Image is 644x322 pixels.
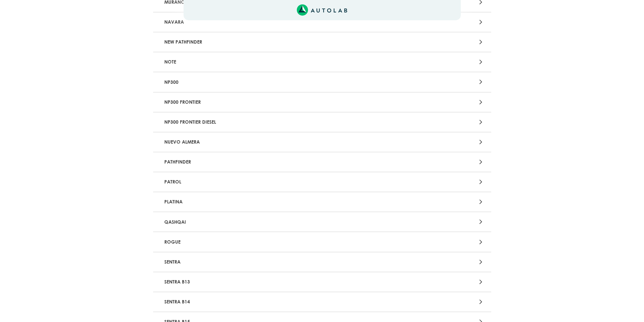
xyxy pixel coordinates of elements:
[162,76,372,88] p: NP300
[162,136,372,148] p: NUEVO ALMERA
[162,296,372,308] p: SENTRA B14
[162,276,372,288] p: SENTRA B13
[162,196,372,208] p: PLATINA
[162,236,372,248] p: ROGUE
[297,6,347,13] a: Link al sitio de autolab
[162,256,372,268] p: SENTRA
[162,156,372,168] p: PATHFINDER
[162,16,372,28] p: NAVARA
[162,116,372,128] p: NP300 FRONTIER DIESEL
[162,56,372,68] p: NOTE
[162,176,372,188] p: PATROL
[162,216,372,228] p: QASHQAI
[162,36,372,48] p: NEW PATHFINDER
[162,96,372,108] p: NP300 FRONTIER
